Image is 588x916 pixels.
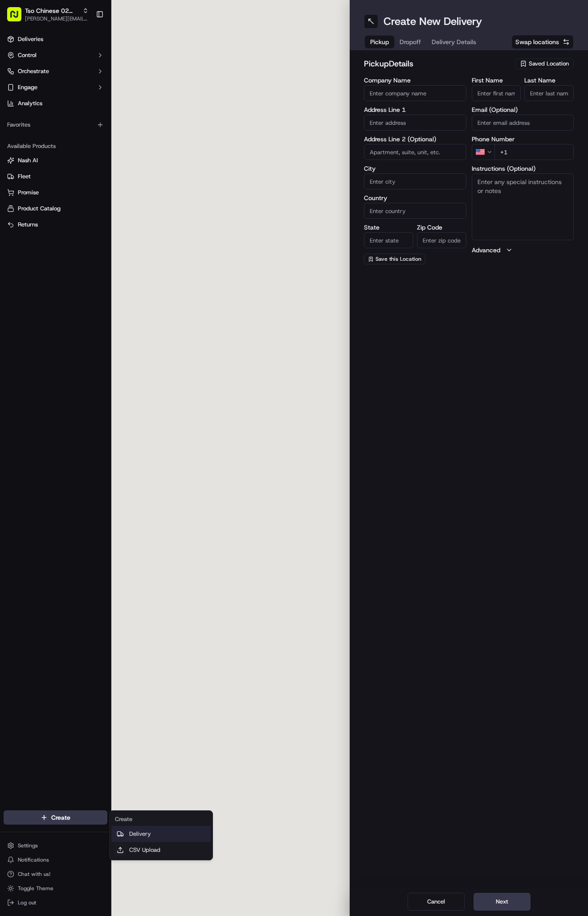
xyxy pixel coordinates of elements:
h2: pickup Details [364,58,510,70]
label: Last Name [524,77,574,83]
span: Dropoff [400,37,421,46]
span: Settings [18,842,38,849]
label: Zip Code [417,224,466,230]
button: Advanced [472,246,574,255]
label: Phone Number [472,136,574,142]
span: Deliveries [18,35,43,43]
span: Orchestrate [18,67,49,75]
div: We're available if you need us! [40,94,122,101]
label: Country [364,195,466,201]
span: Delivery Details [432,37,476,46]
button: Saved Location [515,58,574,70]
div: 💻 [75,200,82,207]
label: First Name [472,77,521,83]
input: Enter company name [364,85,466,101]
a: 📗Knowledge Base [5,196,72,212]
span: Nash AI [18,156,38,164]
span: [PERSON_NAME] (Store Manager) [28,162,117,169]
label: Company Name [364,77,466,83]
label: Address Line 1 [364,107,466,113]
span: Saved Location [529,60,569,68]
a: Delivery [111,826,211,842]
button: See all [138,114,162,125]
span: [DATE] [79,138,97,145]
a: Powered byPylon [63,221,108,228]
span: Knowledge Base [18,199,68,208]
input: Got a question? Start typing here... [23,58,160,67]
div: Available Products [4,139,107,153]
button: Cancel [408,893,465,911]
label: State [364,224,413,230]
label: Advanced [472,246,500,255]
label: City [364,165,466,172]
img: 8571987876998_91fb9ceb93ad5c398215_72.jpg [19,85,35,101]
img: Charles Folsom [9,130,23,144]
img: 1736555255976-a54dd68f-1ca7-489b-9aae-adbdc363a1c4 [18,139,25,146]
span: Swap locations [515,37,559,46]
img: 1736555255976-a54dd68f-1ca7-489b-9aae-adbdc363a1c4 [9,85,25,101]
span: Chat with us! [18,871,50,878]
div: Start new chat [40,85,146,94]
span: Save this Location [376,255,421,263]
span: API Documentation [84,199,143,208]
span: Promise [18,189,39,197]
span: Tso Chinese 02 Arbor [25,6,79,15]
input: Enter city [364,173,466,189]
label: Instructions (Optional) [472,165,574,172]
span: Engage [18,83,37,91]
div: Create [111,813,211,826]
button: Next [474,893,531,911]
a: CSV Upload [111,842,211,858]
img: Antonia (Store Manager) [9,154,23,168]
span: Product Catalog [18,205,61,213]
span: • [74,138,77,145]
span: Control [18,51,37,59]
img: Nash [9,9,27,27]
span: [PERSON_NAME] [28,138,72,145]
input: Apartment, suite, unit, etc. [364,144,466,160]
span: [DATE] [124,162,142,169]
p: Welcome 👋 [9,36,162,50]
button: Swap locations [511,35,574,49]
label: Email (Optional) [472,107,574,113]
a: 💻API Documentation [72,196,147,212]
input: Enter email address [472,115,574,131]
input: Enter zip code [417,232,466,248]
h1: Create New Delivery [384,14,482,29]
span: Pickup [370,37,389,46]
button: Save this Location [364,254,425,264]
span: [PERSON_NAME][EMAIL_ADDRESS][DOMAIN_NAME] [25,15,89,22]
span: Pylon [89,221,108,228]
span: Returns [18,221,38,229]
div: Favorites [4,118,107,132]
span: Analytics [18,99,42,107]
label: Address Line 2 (Optional) [364,136,466,142]
input: Enter last name [524,85,574,101]
input: Enter state [364,232,413,248]
button: Start new chat [151,88,162,99]
span: Toggle Theme [18,885,53,892]
span: Notifications [18,856,49,863]
div: 📗 [9,200,16,207]
span: Fleet [18,173,31,181]
span: • [119,162,122,169]
div: Past conversations [9,116,60,123]
span: Create [51,813,70,822]
input: Enter phone number [494,144,574,160]
input: Enter first name [472,85,521,101]
input: Enter address [364,115,466,131]
input: Enter country [364,203,466,219]
span: Log out [18,899,36,906]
